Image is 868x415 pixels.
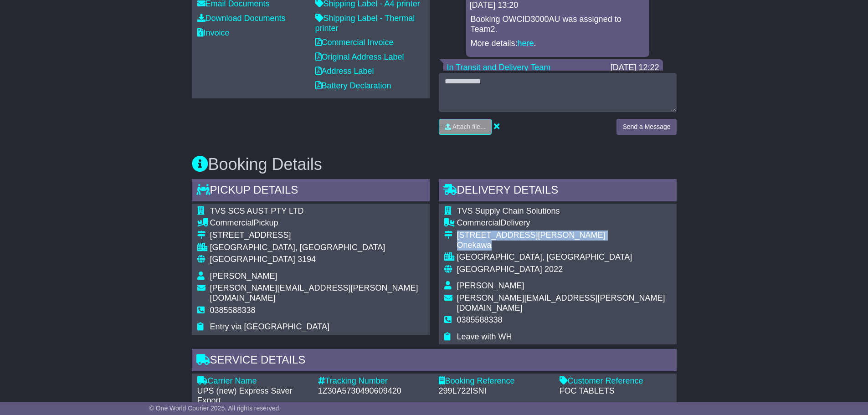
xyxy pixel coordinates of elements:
[192,349,677,374] div: Service Details
[457,218,501,227] span: Commercial
[318,376,430,386] div: Tracking Number
[457,265,542,274] span: [GEOGRAPHIC_DATA]
[518,39,534,48] a: here
[457,206,560,215] span: TVS Supply Chain Solutions
[315,81,391,90] a: Battery Declaration
[470,0,646,10] div: [DATE] 13:20
[457,315,503,324] span: 0385588338
[457,332,512,341] span: Leave with WH
[315,67,374,76] a: Address Label
[298,255,316,264] span: 3194
[560,386,671,396] div: FOC TABLETS
[439,179,677,204] div: Delivery Details
[197,28,230,37] a: Invoice
[210,255,295,264] span: [GEOGRAPHIC_DATA]
[210,306,256,315] span: 0385588338
[439,386,550,396] div: 299L722ISNI
[447,63,551,72] a: In Transit and Delivery Team
[471,39,645,49] p: More details: .
[315,38,394,47] a: Commercial Invoice
[611,63,659,73] div: [DATE] 12:22
[457,241,671,251] div: Onekawa
[210,218,424,228] div: Pickup
[192,179,430,204] div: Pickup Details
[315,52,404,61] a: Original Address Label
[457,293,665,313] span: [PERSON_NAME][EMAIL_ADDRESS][PERSON_NAME][DOMAIN_NAME]
[210,218,254,227] span: Commercial
[560,376,671,386] div: Customer Reference
[149,405,281,412] span: © One World Courier 2025. All rights reserved.
[210,231,424,241] div: [STREET_ADDRESS]
[457,218,671,228] div: Delivery
[315,14,415,33] a: Shipping Label - Thermal printer
[439,376,550,386] div: Booking Reference
[544,265,563,274] span: 2022
[210,243,424,253] div: [GEOGRAPHIC_DATA], [GEOGRAPHIC_DATA]
[210,283,418,302] span: [PERSON_NAME][EMAIL_ADDRESS][PERSON_NAME][DOMAIN_NAME]
[197,14,286,23] a: Download Documents
[457,231,671,241] div: [STREET_ADDRESS][PERSON_NAME]
[197,376,309,386] div: Carrier Name
[318,386,430,396] div: 1Z30A5730490609420
[210,206,304,215] span: TVS SCS AUST PTY LTD
[616,119,676,135] button: Send a Message
[471,15,645,34] p: Booking OWCID3000AU was assigned to Team2.
[210,322,329,331] span: Entry via [GEOGRAPHIC_DATA]
[457,281,524,290] span: [PERSON_NAME]
[197,386,309,406] div: UPS (new) Express Saver Export
[210,272,277,281] span: [PERSON_NAME]
[457,252,671,262] div: [GEOGRAPHIC_DATA], [GEOGRAPHIC_DATA]
[192,155,677,174] h3: Booking Details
